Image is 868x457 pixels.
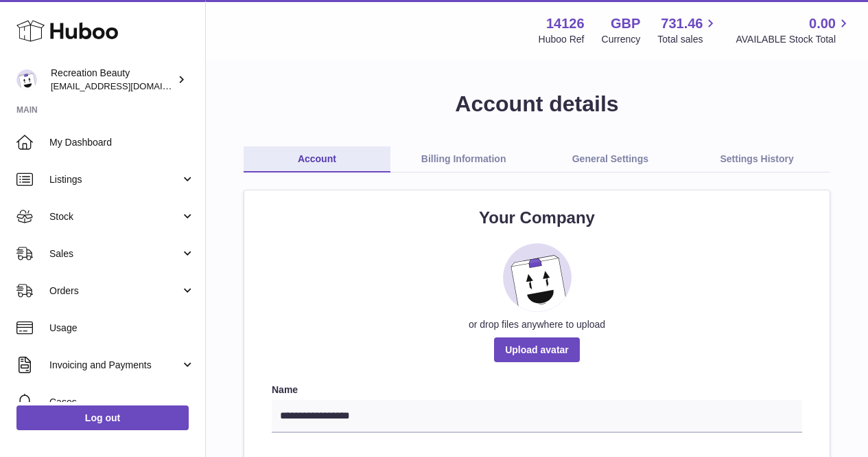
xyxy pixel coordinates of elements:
span: 731.46 [661,14,703,33]
span: 0.00 [809,14,836,33]
strong: GBP [611,14,640,33]
span: Invoicing and Payments [49,359,180,372]
span: Usage [49,322,195,335]
a: 0.00 AVAILABLE Stock Total [736,14,852,46]
span: Stock [49,210,180,223]
a: Billing Information [390,146,537,172]
div: Huboo Ref [539,33,585,46]
a: General Settings [537,146,684,172]
h2: Your Company [272,207,802,229]
span: Cases [49,396,195,409]
a: 731.46 Total sales [657,14,718,46]
span: Listings [49,173,180,186]
span: Sales [49,247,180,260]
a: Account [244,146,390,172]
span: My Dashboard [49,136,195,149]
div: or drop files anywhere to upload [272,318,802,331]
div: Currency [602,33,641,46]
h1: Account details [228,89,846,119]
span: Orders [49,285,180,298]
span: [EMAIL_ADDRESS][DOMAIN_NAME] [51,80,202,91]
label: Name [272,383,802,397]
a: Log out [16,405,189,430]
span: Upload avatar [494,337,580,362]
strong: 14126 [546,14,585,33]
span: Total sales [657,33,718,46]
div: Recreation Beauty [51,67,174,93]
img: placeholder_image.svg [503,243,572,312]
a: Settings History [683,146,830,172]
span: AVAILABLE Stock Total [736,33,852,46]
img: production@recreationbeauty.com [16,69,37,90]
